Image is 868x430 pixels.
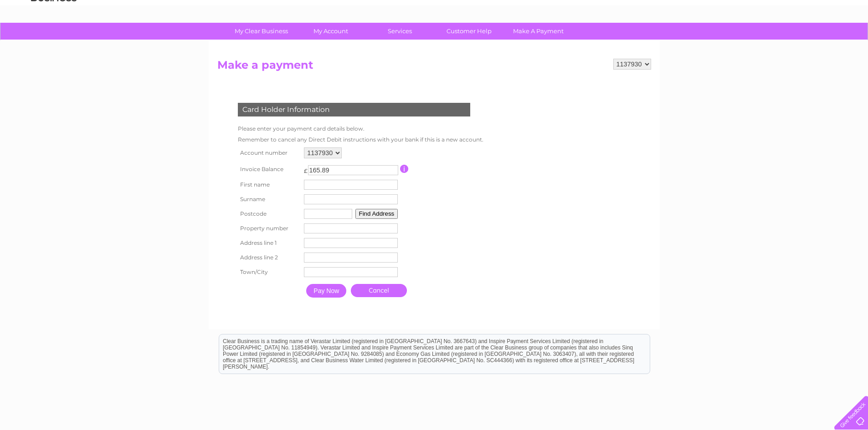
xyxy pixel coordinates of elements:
[236,145,302,161] th: Account number
[789,39,802,46] a: Blog
[238,103,470,116] div: Card Holder Information
[807,39,830,46] a: Contact
[730,39,750,46] a: Energy
[306,284,346,298] input: Pay Now
[236,265,302,279] th: Town/City
[362,23,437,40] a: Services
[236,192,302,207] th: Surname
[708,39,725,46] a: Water
[355,209,398,219] button: Find Address
[236,123,486,134] td: Please enter your payment card details below.
[31,24,77,51] img: logo.png
[304,163,308,174] td: £
[756,39,783,46] a: Telecoms
[431,23,507,40] a: Customer Help
[838,39,859,46] a: Log out
[351,284,407,297] a: Cancel
[293,23,368,40] a: My Account
[236,207,302,221] th: Postcode
[236,161,302,177] th: Invoice Balance
[224,23,299,40] a: My Clear Business
[236,236,302,250] th: Address line 1
[219,5,650,44] div: Clear Business is a trading name of Verastar Limited (registered in [GEOGRAPHIC_DATA] No. 3667643...
[236,177,302,192] th: First name
[696,5,759,16] a: 0333 014 3131
[217,59,651,76] h2: Make a payment
[501,23,576,40] a: Make A Payment
[400,165,409,173] input: Information
[236,250,302,265] th: Address line 2
[236,134,486,145] td: Remember to cancel any Direct Debit instructions with your bank if this is a new account.
[236,221,302,236] th: Property number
